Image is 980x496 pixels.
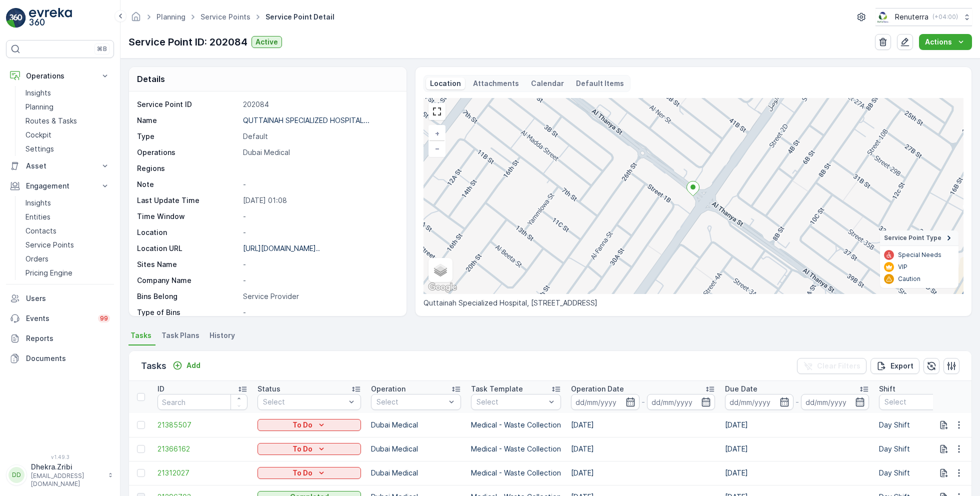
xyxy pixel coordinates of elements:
p: Attachments [473,78,519,88]
span: Tasks [130,330,151,340]
p: [DATE] 01:08 [243,195,396,205]
span: − [435,144,440,152]
button: Asset [6,156,114,176]
p: Sites Name [137,259,239,269]
td: Dubai Medical [366,413,466,437]
a: Zoom In [429,126,444,141]
a: Cockpit [21,128,114,142]
a: Service Points [200,12,250,21]
a: Service Points [21,238,114,252]
p: Type [137,131,239,141]
td: [DATE] [566,437,720,461]
span: v 1.49.3 [6,454,114,460]
p: Clear Filters [817,361,860,371]
p: Cockpit [25,130,51,140]
p: Operations [137,147,239,157]
p: Insights [25,198,51,208]
p: Note [137,179,239,189]
p: Regions [137,163,239,173]
a: Events99 [6,308,114,328]
p: [URL][DOMAIN_NAME].. [243,244,320,252]
td: [DATE] [720,413,874,437]
p: Select [884,397,953,407]
a: Pricing Engine [21,266,114,280]
button: Add [168,359,204,371]
td: Dubai Medical [366,461,466,485]
p: Name [137,115,239,125]
p: Service Point ID: 202084 [128,34,247,49]
p: Task Template [471,384,523,394]
input: dd/mm/yyyy [801,394,869,410]
p: Active [255,37,278,47]
p: Documents [26,353,110,363]
button: Renuterra(+04:00) [875,8,972,26]
p: Asset [26,161,94,171]
img: Screenshot_2024-07-26_at_13.33.01.png [875,11,891,22]
p: Planning [25,102,53,112]
a: Users [6,288,114,308]
a: Zoom Out [429,141,444,156]
p: - [243,275,396,285]
p: Select [376,397,445,407]
a: Reports [6,328,114,348]
td: Day Shift [874,413,974,437]
p: Routes & Tasks [25,116,77,126]
a: Planning [156,12,185,21]
p: Time Window [137,211,239,221]
a: Insights [21,196,114,210]
div: Toggle Row Selected [137,469,145,477]
p: Select [476,397,545,407]
span: 21385507 [157,420,247,430]
input: dd/mm/yyyy [571,394,639,410]
button: To Do [257,419,361,431]
p: Type of Bins [137,307,239,317]
p: Shift [879,384,895,394]
a: Settings [21,142,114,156]
button: Active [251,36,282,48]
p: ⌘B [97,45,107,53]
p: - [641,396,645,408]
a: Insights [21,86,114,100]
p: Add [186,360,200,370]
a: 21366162 [157,444,247,454]
p: Pricing Engine [25,268,72,278]
p: Due Date [725,384,757,394]
td: [DATE] [566,461,720,485]
a: Contacts [21,224,114,238]
p: ( +04:00 ) [932,13,958,21]
span: Task Plans [161,330,199,340]
a: 21312027 [157,468,247,478]
p: - [243,227,396,237]
p: Default [243,131,396,141]
p: Events [26,313,92,323]
input: dd/mm/yyyy [647,394,715,410]
div: Toggle Row Selected [137,445,145,453]
p: Location URL [137,243,239,253]
p: Users [26,293,110,303]
span: + [435,129,439,137]
p: Operation Date [571,384,624,394]
p: - [795,396,799,408]
p: Default Items [576,78,624,88]
p: Last Update Time [137,195,239,205]
td: [DATE] [566,413,720,437]
a: Entities [21,210,114,224]
td: Medical - Waste Collection [466,461,566,485]
span: Service Point Detail [263,12,336,22]
button: DDDhekra.Zribi[EMAIL_ADDRESS][DOMAIN_NAME] [6,462,114,488]
p: Dhekra.Zribi [31,462,103,472]
div: DD [8,467,24,483]
a: Documents [6,348,114,368]
summary: Service Point Type [880,230,958,246]
p: To Do [292,444,312,454]
p: Operation [371,384,405,394]
p: Service Point ID [137,99,239,109]
p: Settings [25,144,54,154]
img: Google [426,281,459,294]
td: Day Shift [874,461,974,485]
p: Export [890,361,913,371]
button: Clear Filters [797,358,866,374]
p: Reports [26,333,110,343]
